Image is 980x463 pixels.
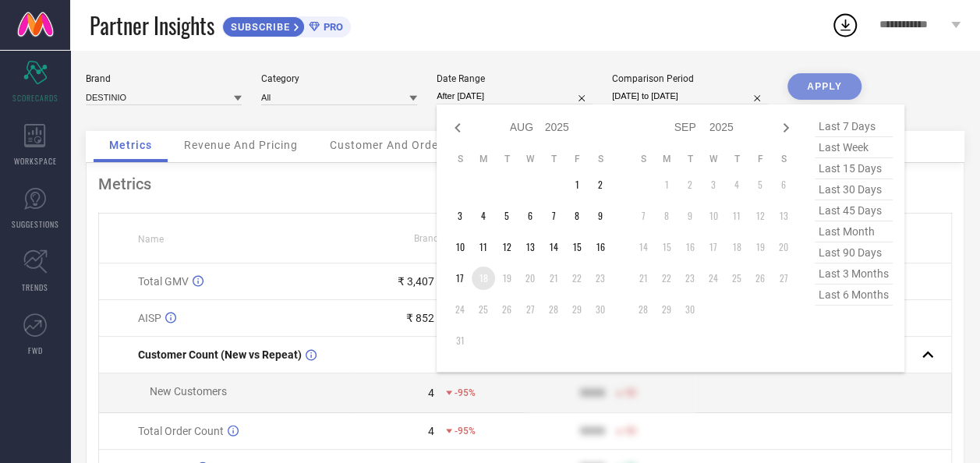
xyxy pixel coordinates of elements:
[589,173,612,196] td: Sat Aug 02 2025
[772,153,795,165] th: Saturday
[678,173,702,196] td: Tue Sep 02 2025
[748,173,772,196] td: Fri Sep 05 2025
[655,235,678,259] td: Mon Sep 15 2025
[831,11,859,39] div: Open download list
[815,179,893,200] span: last 30 days
[565,235,589,259] td: Fri Aug 15 2025
[632,298,655,321] td: Sun Sep 28 2025
[90,9,214,41] span: Partner Insights
[448,298,472,321] td: Sun Aug 24 2025
[542,153,565,165] th: Thursday
[542,298,565,321] td: Thu Aug 28 2025
[632,235,655,259] td: Sun Sep 14 2025
[138,348,302,361] span: Customer Count (New vs Repeat)
[748,267,772,290] td: Fri Sep 26 2025
[815,242,893,263] span: last 90 days
[655,204,678,228] td: Mon Sep 08 2025
[772,173,795,196] td: Sat Sep 06 2025
[12,92,58,104] span: SCORECARDS
[518,153,542,165] th: Wednesday
[579,425,604,437] div: 9999
[725,235,748,259] td: Thu Sep 18 2025
[772,267,795,290] td: Sat Sep 27 2025
[472,204,495,228] td: Mon Aug 04 2025
[612,73,768,84] div: Comparison Period
[725,173,748,196] td: Thu Sep 04 2025
[330,139,449,151] span: Customer And Orders
[109,139,152,151] span: Metrics
[86,73,242,84] div: Brand
[495,267,518,290] td: Tue Aug 19 2025
[138,425,224,437] span: Total Order Count
[437,73,593,84] div: Date Range
[702,204,725,228] td: Wed Sep 10 2025
[406,312,434,324] div: ₹ 852
[565,267,589,290] td: Fri Aug 22 2025
[702,173,725,196] td: Wed Sep 03 2025
[150,385,227,398] span: New Customers
[777,118,795,137] div: Next month
[702,235,725,259] td: Wed Sep 17 2025
[98,175,952,193] div: Metrics
[414,233,465,244] span: Brand Value
[725,267,748,290] td: Thu Sep 25 2025
[815,137,893,158] span: last week
[455,387,476,398] span: -95%
[12,218,59,230] span: SUGGESTIONS
[589,153,612,165] th: Saturday
[632,267,655,290] td: Sun Sep 21 2025
[448,204,472,228] td: Sun Aug 03 2025
[655,267,678,290] td: Mon Sep 22 2025
[589,298,612,321] td: Sat Aug 30 2025
[748,153,772,165] th: Friday
[28,345,43,356] span: FWD
[518,235,542,259] td: Wed Aug 13 2025
[748,235,772,259] td: Fri Sep 19 2025
[678,267,702,290] td: Tue Sep 23 2025
[624,426,635,436] span: 50
[725,204,748,228] td: Thu Sep 11 2025
[815,263,893,285] span: last 3 months
[495,204,518,228] td: Tue Aug 05 2025
[815,285,893,306] span: last 6 months
[14,155,57,167] span: WORKSPACE
[772,235,795,259] td: Sat Sep 20 2025
[398,275,434,288] div: ₹ 3,407
[815,221,893,242] span: last month
[748,204,772,228] td: Fri Sep 12 2025
[495,153,518,165] th: Tuesday
[655,153,678,165] th: Monday
[472,298,495,321] td: Mon Aug 25 2025
[678,204,702,228] td: Tue Sep 09 2025
[655,298,678,321] td: Mon Sep 29 2025
[624,387,635,398] span: 50
[772,204,795,228] td: Sat Sep 13 2025
[222,12,351,37] a: SUBSCRIBEPRO
[542,204,565,228] td: Thu Aug 07 2025
[632,153,655,165] th: Sunday
[495,235,518,259] td: Tue Aug 12 2025
[815,200,893,221] span: last 45 days
[518,267,542,290] td: Wed Aug 20 2025
[223,21,294,33] span: SUBSCRIBE
[589,235,612,259] td: Sat Aug 16 2025
[261,73,417,84] div: Category
[725,153,748,165] th: Thursday
[612,88,768,104] input: Select comparison period
[472,267,495,290] td: Mon Aug 18 2025
[565,173,589,196] td: Fri Aug 01 2025
[815,116,893,137] span: last 7 days
[632,204,655,228] td: Sun Sep 07 2025
[702,267,725,290] td: Wed Sep 24 2025
[815,158,893,179] span: last 15 days
[428,425,434,437] div: 4
[448,329,472,352] td: Sun Aug 31 2025
[455,426,476,436] span: -95%
[702,153,725,165] th: Wednesday
[448,153,472,165] th: Sunday
[428,387,434,399] div: 4
[579,387,604,399] div: 9999
[565,153,589,165] th: Friday
[518,298,542,321] td: Wed Aug 27 2025
[542,235,565,259] td: Thu Aug 14 2025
